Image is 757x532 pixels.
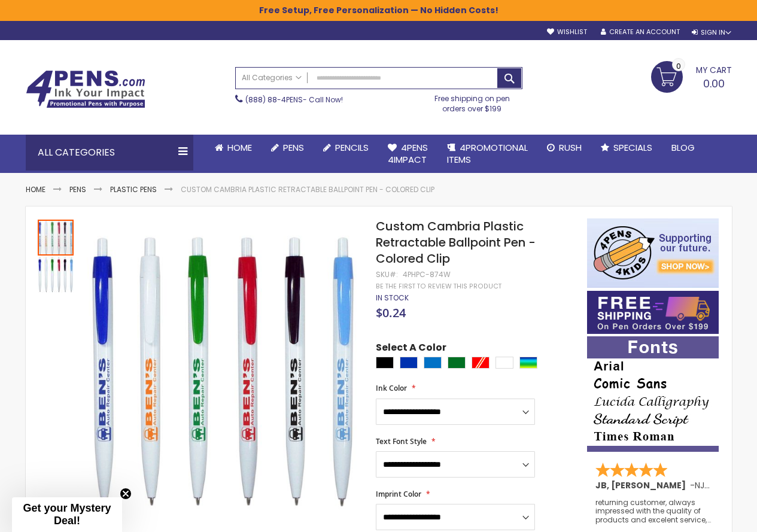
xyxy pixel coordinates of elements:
div: White [495,357,513,369]
a: All Categories [236,68,308,87]
a: (888) 88-4PENS [245,95,303,105]
div: All Categories [26,135,193,171]
span: 0 [676,60,681,72]
div: Black [376,357,394,369]
span: Ink Color [376,383,407,393]
span: 4PROMOTIONAL ITEMS [447,141,528,166]
span: Pencils [335,141,369,154]
div: Free shipping on pen orders over $199 [422,89,522,113]
img: Custom Cambria Plastic Retractable Ballpoint Pen - Colored Clip [87,236,360,509]
div: Blue Light [424,357,442,369]
div: Sign In [692,28,731,37]
img: 4Pens Custom Pens and Promotional Products [26,70,145,108]
span: Get your Mystery Deal! [23,502,111,527]
a: Plastic Pens [110,184,157,194]
a: Create an Account [601,28,680,37]
a: Wishlist [547,28,587,37]
span: JB, [PERSON_NAME] [595,479,690,491]
div: Custom Cambria Plastic Retractable Ballpoint Pen - Colored Clip [38,256,74,293]
a: Pens [262,135,314,161]
span: In stock [376,293,409,303]
span: NJ [695,479,710,491]
img: Free shipping on orders over $199 [587,291,719,334]
div: Custom Cambria Plastic Retractable Ballpoint Pen - Colored Clip [38,218,75,256]
div: returning customer, always impressed with the quality of products and excelent service, will retu... [595,498,712,524]
span: Pens [283,141,304,154]
img: 4pens 4 kids [587,218,719,288]
div: Assorted [519,357,537,369]
span: All Categories [242,73,302,83]
a: Be the first to review this product [376,282,501,291]
a: Specials [591,135,662,161]
span: Custom Cambria Plastic Retractable Ballpoint Pen - Colored Clip [376,218,536,267]
span: Rush [559,141,582,154]
button: Close teaser [120,488,132,500]
span: 4Pens 4impact [388,141,428,166]
div: Availability [376,293,409,303]
a: Pens [69,184,86,194]
li: Custom Cambria Plastic Retractable Ballpoint Pen - Colored Clip [181,185,434,194]
strong: SKU [376,269,398,279]
a: Blog [662,135,704,161]
a: Rush [537,135,591,161]
span: Select A Color [376,341,446,357]
span: $0.24 [376,305,406,321]
span: Home [227,141,252,154]
a: Home [205,135,262,161]
span: - Call Now! [245,95,343,105]
span: 0.00 [703,76,725,91]
a: Home [26,184,45,194]
div: Green [448,357,466,369]
div: 4PHPC-874W [403,270,451,279]
img: Custom Cambria Plastic Retractable Ballpoint Pen - Colored Clip [38,257,74,293]
img: font-personalization-examples [587,336,719,452]
div: Blue [400,357,418,369]
span: Blog [671,141,695,154]
a: 4Pens4impact [378,135,437,174]
a: 0.00 0 [651,61,732,91]
span: Specials [613,141,652,154]
a: 4PROMOTIONALITEMS [437,135,537,174]
div: Get your Mystery Deal!Close teaser [12,497,122,532]
span: Imprint Color [376,489,421,499]
a: Pencils [314,135,378,161]
span: Text Font Style [376,436,427,446]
